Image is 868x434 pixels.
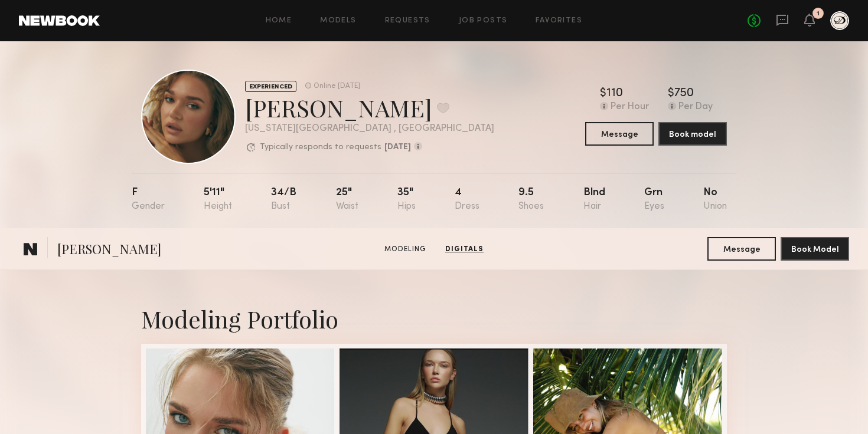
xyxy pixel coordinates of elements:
[204,188,232,212] div: 5'11"
[320,17,356,25] a: Models
[781,237,849,261] button: Book Model
[658,122,727,146] button: Book model
[271,188,296,212] div: 34/b
[440,244,488,255] a: Digitals
[314,83,360,90] div: Online [DATE]
[266,17,292,25] a: Home
[644,188,664,212] div: Grn
[141,303,727,334] div: Modeling Portfolio
[668,88,674,100] div: $
[245,124,494,134] div: [US_STATE][GEOGRAPHIC_DATA] , [GEOGRAPHIC_DATA]
[384,143,411,152] b: [DATE]
[817,11,820,17] div: 1
[536,17,582,25] a: Favorites
[518,188,544,212] div: 9.5
[600,88,606,100] div: $
[678,102,713,113] div: Per Day
[245,92,494,123] div: [PERSON_NAME]
[583,188,605,212] div: Blnd
[380,244,431,255] a: Modeling
[781,244,849,254] a: Book Model
[57,240,161,261] span: [PERSON_NAME]
[611,102,649,113] div: Per Hour
[260,143,381,152] p: Typically responds to requests
[455,188,479,212] div: 4
[336,188,358,212] div: 25"
[606,88,623,100] div: 110
[585,122,654,146] button: Message
[397,188,416,212] div: 35"
[674,88,694,100] div: 750
[707,237,776,261] button: Message
[132,188,165,212] div: F
[245,81,296,92] div: EXPERIENCED
[459,17,508,25] a: Job Posts
[385,17,430,25] a: Requests
[703,188,727,212] div: No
